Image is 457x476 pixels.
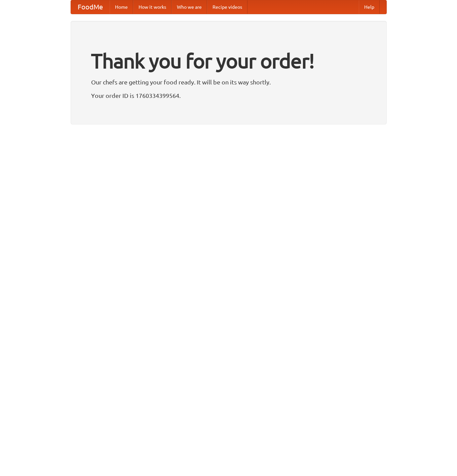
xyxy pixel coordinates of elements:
a: Home [110,0,133,14]
a: Recipe videos [207,0,247,14]
h1: Thank you for your order! [91,45,366,77]
p: Your order ID is 1760334399564. [91,90,366,101]
a: Help [359,0,380,14]
a: Who we are [172,0,207,14]
a: How it works [133,0,172,14]
a: FoodMe [71,0,110,14]
p: Our chefs are getting your food ready. It will be on its way shortly. [91,77,366,87]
